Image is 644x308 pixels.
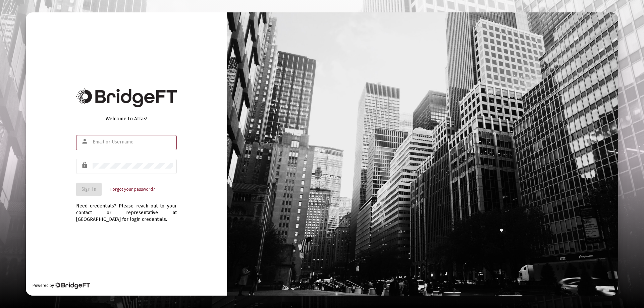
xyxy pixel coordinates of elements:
div: Need credentials? Please reach out to your contact or representative at [GEOGRAPHIC_DATA] for log... [76,196,177,223]
div: Welcome to Atlas! [76,115,177,122]
button: Sign In [76,183,102,196]
a: Forgot your password? [110,186,155,193]
img: Bridge Financial Technology Logo [55,282,90,289]
span: Sign In [82,186,96,192]
input: Email or Username [93,139,173,145]
img: Bridge Financial Technology Logo [76,88,177,107]
mat-icon: lock [81,161,89,169]
mat-icon: person [81,137,89,145]
div: Powered by [33,282,90,289]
